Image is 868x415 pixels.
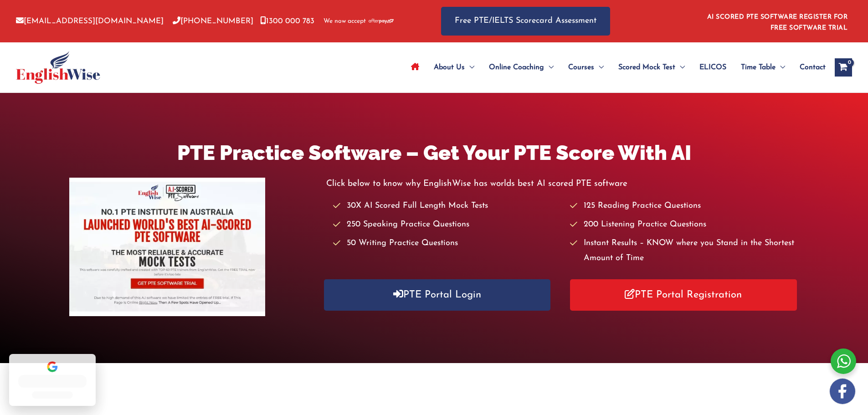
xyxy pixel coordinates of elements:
li: 50 Writing Practice Questions [333,236,561,251]
aside: Header Widget 1 [702,6,852,36]
a: 1300 000 783 [260,17,314,25]
a: ELICOS [692,51,734,83]
span: ELICOS [699,51,726,83]
a: Online CoachingMenu Toggle [482,51,561,83]
a: Scored Mock TestMenu Toggle [611,51,692,83]
a: About UsMenu Toggle [426,51,482,83]
li: Instant Results – KNOW where you Stand in the Shortest Amount of Time [570,236,798,266]
li: 200 Listening Practice Questions [570,217,798,232]
span: Contact [800,51,826,83]
li: 125 Reading Practice Questions [570,199,798,214]
li: 30X AI Scored Full Length Mock Tests [333,199,561,214]
a: [PHONE_NUMBER] [173,17,253,25]
a: CoursesMenu Toggle [561,51,611,83]
h1: PTE Practice Software – Get Your PTE Score With AI [69,138,798,167]
p: Click below to know why EnglishWise has worlds best AI scored PTE software [326,176,799,191]
a: AI SCORED PTE SOFTWARE REGISTER FOR FREE SOFTWARE TRIAL [707,14,848,31]
span: Menu Toggle [594,51,604,83]
a: Time TableMenu Toggle [734,51,792,83]
span: Scored Mock Test [618,51,675,83]
img: cropped-ew-logo [16,51,100,84]
a: PTE Portal Login [324,279,551,311]
img: white-facebook.png [830,379,855,404]
a: Contact [792,51,826,83]
span: Menu Toggle [675,51,685,83]
img: Afterpay-Logo [369,19,394,24]
a: View Shopping Cart, empty [835,58,852,77]
span: Online Coaching [489,51,544,83]
nav: Site Navigation: Main Menu [404,51,826,83]
a: PTE Portal Registration [570,279,797,311]
span: Menu Toggle [465,51,474,83]
span: Menu Toggle [544,51,554,83]
span: Courses [568,51,594,83]
span: Menu Toggle [776,51,785,83]
li: 250 Speaking Practice Questions [333,217,561,232]
a: Free PTE/IELTS Scorecard Assessment [441,7,610,36]
span: About Us [434,51,465,83]
span: We now accept [324,17,366,26]
img: pte-institute-main [69,178,265,316]
span: Time Table [741,51,776,83]
a: [EMAIL_ADDRESS][DOMAIN_NAME] [16,17,164,25]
